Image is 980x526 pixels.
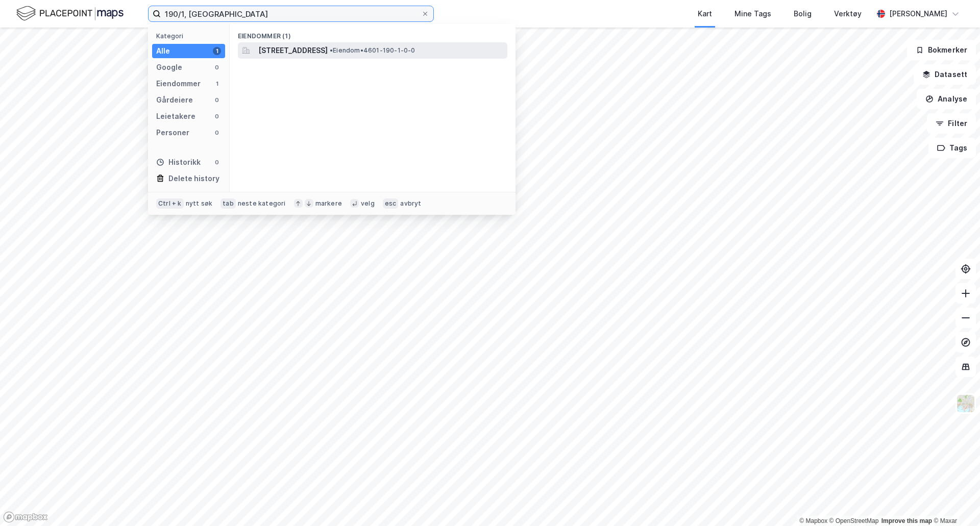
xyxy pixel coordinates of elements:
img: Z [956,394,975,413]
div: Eiendommer [156,78,201,90]
a: Mapbox homepage [3,511,48,523]
span: • [330,46,333,54]
input: Søk på adresse, matrikkel, gårdeiere, leietakere eller personer [161,6,421,21]
div: Eiendommer (1) [230,24,516,42]
div: markere [315,199,342,208]
div: Gårdeiere [156,94,193,106]
div: Ctrl + k [156,198,184,209]
button: Bokmerker [907,40,976,60]
div: velg [361,199,375,208]
div: neste kategori [238,199,286,208]
div: Google [156,61,182,73]
div: avbryt [400,199,421,208]
button: Analyse [917,89,976,109]
a: Mapbox [799,517,827,524]
div: esc [383,198,399,209]
div: [PERSON_NAME] [889,8,947,20]
div: tab [220,198,236,209]
div: Delete history [168,172,219,185]
button: Filter [927,113,976,134]
div: Verktøy [834,8,862,20]
div: Personer [156,127,189,139]
button: Datasett [914,64,976,85]
div: 0 [213,112,221,120]
a: Improve this map [881,517,932,524]
div: 1 [213,80,221,88]
div: 0 [213,63,221,71]
div: 0 [213,96,221,104]
a: OpenStreetMap [829,517,879,524]
iframe: Chat Widget [929,477,980,526]
div: Mine Tags [734,8,771,20]
div: 0 [213,129,221,137]
div: Kategori [156,32,225,40]
div: Kart [698,8,712,20]
img: logo.f888ab2527a4732fd821a326f86c7f29.svg [16,5,124,22]
div: Historikk [156,156,201,168]
div: nytt søk [186,199,213,208]
div: Kontrollprogram for chat [929,477,980,526]
button: Tags [928,138,976,158]
div: 1 [213,47,221,55]
span: Eiendom • 4601-190-1-0-0 [330,46,415,55]
div: Bolig [794,8,812,20]
div: Leietakere [156,110,195,122]
span: [STREET_ADDRESS] [258,44,328,57]
div: Alle [156,45,170,57]
div: 0 [213,158,221,166]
